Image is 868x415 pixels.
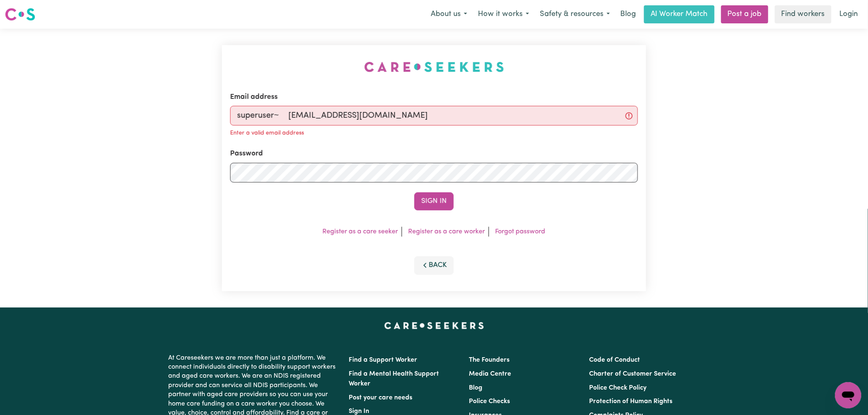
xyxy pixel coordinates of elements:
a: AI Worker Match [644,5,715,23]
a: Charter of Customer Service [589,371,676,377]
a: Careseekers home page [384,322,484,329]
a: Code of Conduct [589,357,640,363]
a: Police Check Policy [589,385,647,391]
a: Register as a care seeker [323,228,398,235]
a: Careseekers logo [5,5,35,24]
p: Enter a valid email address [230,129,304,138]
a: Find a Mental Health Support Worker [349,371,439,387]
a: Register as a care worker [409,228,485,235]
a: Post a job [721,5,768,23]
label: Password [230,148,263,159]
a: Forgot password [496,228,546,235]
button: How it works [473,6,535,23]
a: The Founders [469,357,509,363]
a: Login [835,5,863,23]
button: Safety & resources [535,6,615,23]
a: Blog [615,5,641,23]
a: Media Centre [469,371,511,377]
a: Find a Support Worker [349,357,417,363]
iframe: Button to launch messaging window [835,382,861,408]
a: Blog [469,385,482,391]
img: Careseekers logo [5,7,35,22]
button: Sign In [414,192,454,210]
label: Email address [230,92,278,103]
a: Sign In [349,408,369,415]
a: Post your care needs [349,394,412,401]
a: Police Checks [469,398,510,405]
a: Find workers [775,5,831,23]
a: Protection of Human Rights [589,398,673,405]
input: Email address [230,106,638,125]
button: Back [414,256,454,274]
button: About us [425,6,473,23]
